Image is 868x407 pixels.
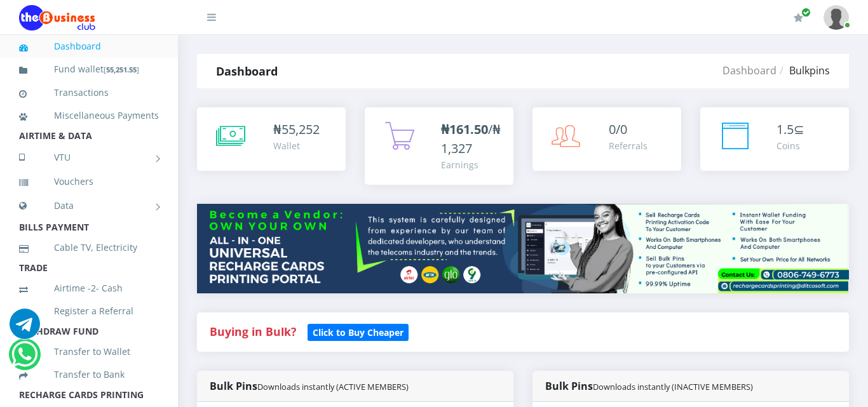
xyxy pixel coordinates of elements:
small: Downloads instantly (ACTIVE MEMBERS) [257,381,409,392]
a: Data [19,190,159,222]
a: Transfer to Bank [19,360,159,389]
span: 0/0 [609,121,627,138]
li: Bulkpins [776,63,830,78]
span: 55,252 [281,121,320,138]
b: Click to Buy Cheaper [313,326,403,338]
a: Miscellaneous Payments [19,101,159,130]
div: ₦ [273,120,320,139]
small: [ ] [104,65,139,74]
a: VTU [19,142,159,173]
a: Fund wallet[55,251.55] [19,55,159,84]
div: Wallet [273,139,320,152]
a: Register a Referral [19,297,159,326]
a: Click to Buy Cheaper [308,324,409,339]
a: Dashboard [19,32,159,61]
a: Chat for support [10,318,40,339]
a: Airtime -2- Cash [19,274,159,303]
a: Cable TV, Electricity [19,233,159,262]
i: Renew/Upgrade Subscription [794,13,803,23]
a: ₦55,252 Wallet [197,107,346,171]
img: User [824,5,849,30]
img: Logo [19,5,95,30]
a: Transfer to Wallet [19,337,159,366]
div: Earnings [441,158,501,171]
span: /₦1,327 [441,121,501,157]
a: ₦161.50/₦1,327 Earnings [365,107,513,185]
a: 0/0 Referrals [532,107,681,171]
b: ₦161.50 [441,121,488,138]
strong: Buying in Bulk? [210,324,296,339]
span: Renew/Upgrade Subscription [801,8,811,17]
strong: Bulk Pins [210,379,409,393]
a: Transactions [19,78,159,107]
a: Vouchers [19,167,159,196]
img: multitenant_rcp.png [197,204,849,293]
small: Downloads instantly (INACTIVE MEMBERS) [593,381,753,392]
div: Coins [776,139,804,152]
b: 55,251.55 [106,65,137,74]
a: Dashboard [722,63,776,77]
div: Referrals [609,139,648,152]
strong: Dashboard [216,63,278,79]
a: Chat for support [11,349,37,370]
strong: Bulk Pins [545,379,753,393]
span: 1.5 [776,121,794,138]
div: ⊆ [776,120,804,139]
